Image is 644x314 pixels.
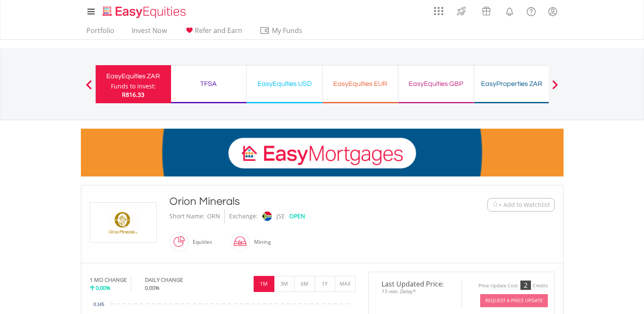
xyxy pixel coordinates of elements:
[83,26,118,39] a: Portfolio
[498,201,550,209] span: + Add to Watchlist
[101,70,166,82] div: EasyEquities ZAR
[274,276,295,292] button: 3M
[122,91,144,99] span: R816.33
[101,5,189,19] img: EasyEquities_Logo.png
[479,4,493,18] img: vouchers-v2.svg
[520,2,542,19] a: FAQ's and Support
[480,294,548,307] button: Request A Price Update
[533,283,548,289] div: Credits
[328,78,393,90] div: EasyEquities EUR
[434,6,443,16] img: grid-menu-icon.svg
[375,281,455,287] span: Last Updated Price:
[181,26,246,39] a: Refer and Earn
[335,276,356,292] button: MAX
[188,232,212,252] div: Equities
[499,2,520,19] a: Notifications
[487,198,555,212] button: Watchlist + Add to Watchlist
[145,276,211,284] div: DAILY CHANGE
[375,287,455,295] span: 15-min. Delay*
[294,276,315,292] button: 6M
[492,201,498,208] img: Watchlist
[90,276,127,284] div: 1 MO CHANGE
[229,209,258,223] div: Exchange:
[260,25,315,36] span: My Funds
[169,194,435,209] div: Orion Minerals
[474,2,499,18] a: Vouchers
[547,84,564,93] button: Next
[207,209,220,223] div: ORN
[81,129,564,176] img: EasyMortage Promotion Banner
[262,212,271,221] img: jse.png
[80,84,97,93] button: Previous
[404,78,469,90] div: EasyEquities GBP
[454,4,468,18] img: thrive-v2.svg
[542,2,564,21] a: My Profile
[195,26,242,35] span: Refer and Earn
[479,78,544,90] div: EasyProperties ZAR
[250,232,271,252] div: Mining
[91,203,155,242] img: EQU.ZA.ORN.png
[428,2,449,16] a: AppsGrid
[276,209,285,223] div: JSE
[478,283,519,289] div: Price Update Cost:
[99,2,189,19] a: Home page
[93,302,104,307] text: 0.145
[169,209,205,223] div: Short Name:
[289,209,305,223] div: OPEN
[315,276,335,292] button: 1Y
[96,284,111,292] span: 0.00%
[252,78,317,90] div: EasyEquities USD
[111,82,156,91] div: Funds to invest:
[128,26,170,39] a: Invest Now
[176,78,241,90] div: TFSA
[145,284,160,292] span: 0.00%
[254,276,274,292] button: 1M
[520,281,531,290] div: 2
